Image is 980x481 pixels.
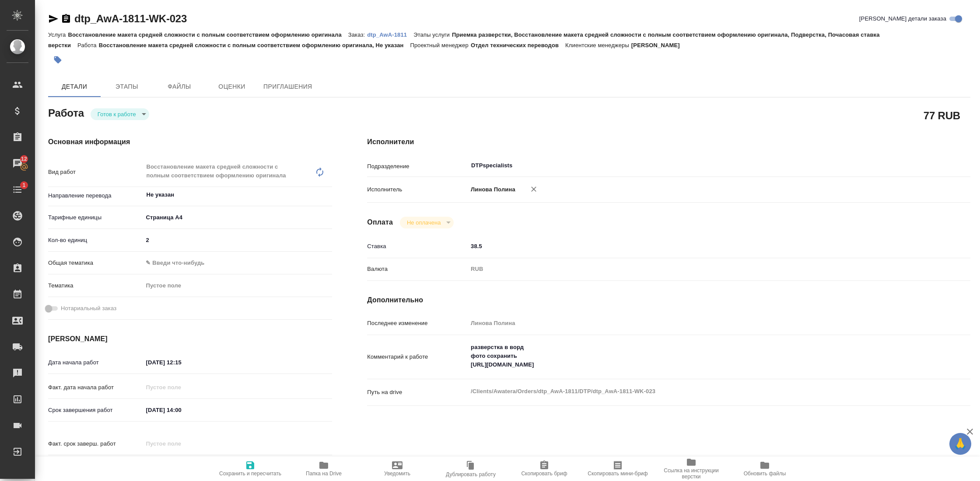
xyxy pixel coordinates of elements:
[367,265,468,273] p: Валюта
[211,81,253,92] span: Оценки
[2,152,33,174] a: 12
[915,165,917,166] button: Open
[48,14,59,24] button: Скопировать ссылку для ЯМессенджера
[521,471,567,477] span: Скопировать бриф
[48,104,84,120] h2: Работа
[367,137,970,147] h4: Исполнители
[61,14,71,24] button: Скопировать ссылку
[99,42,410,48] p: Восстановление макета средней сложности с полным соответствием оформлению оригинала, Не указан
[146,281,322,290] div: Пустое поле
[565,42,631,48] p: Клиентские менеджеры
[367,31,413,38] p: dtp_AwA-1811
[413,31,452,38] p: Этапы услуги
[360,457,434,481] button: Уведомить
[367,388,468,397] p: Путь на drive
[48,191,143,200] p: Направление перевода
[631,42,686,48] p: [PERSON_NAME]
[48,31,68,38] p: Услуга
[404,219,443,226] button: Не оплачена
[507,457,581,481] button: Скопировать бриф
[924,108,960,123] h2: 77 RUB
[158,81,200,92] span: Файлы
[143,256,332,270] div: ✎ Введи что-нибудь
[77,42,99,48] p: Работа
[2,179,33,201] a: 1
[410,42,471,48] p: Проектный менеджер
[219,471,281,477] span: Сохранить и пересчитать
[48,358,143,367] p: Дата начала работ
[367,242,468,251] p: Ставка
[953,435,968,453] span: 🙏
[949,433,971,455] button: 🙏
[471,42,565,48] p: Отдел технических переводов
[143,210,332,225] div: Страница А4
[524,180,543,199] button: Удалить исполнителя
[213,457,287,481] button: Сохранить и пересчитать
[48,50,67,69] button: Добавить тэг
[48,31,880,48] p: Приемка разверстки, Восстановление макета средней сложности с полным соответствием оформлению ори...
[48,439,143,448] p: Факт. срок заверш. работ
[434,457,507,481] button: Дублировать работу
[287,457,360,481] button: Папка на Drive
[48,334,332,344] h4: [PERSON_NAME]
[367,185,468,194] p: Исполнитель
[348,31,367,38] p: Заказ:
[48,168,143,176] p: Вид работ
[61,304,116,313] span: Нотариальный заказ
[143,404,219,416] input: ✎ Введи что-нибудь
[16,155,32,163] span: 12
[53,81,95,92] span: Детали
[48,383,143,392] p: Факт. дата начала работ
[367,319,468,328] p: Последнее изменение
[384,471,410,477] span: Уведомить
[17,181,31,190] span: 1
[660,467,723,480] span: Ссылка на инструкции верстки
[744,471,786,477] span: Обновить файлы
[143,437,219,450] input: Пустое поле
[859,14,946,23] span: [PERSON_NAME] детали заказа
[367,353,468,361] p: Комментарий к работе
[48,236,143,245] p: Кол-во единиц
[468,317,920,329] input: Пустое поле
[143,356,219,369] input: ✎ Введи что-нибудь
[95,111,139,118] button: Готов к работе
[48,213,143,222] p: Тарифные единицы
[468,262,920,277] div: RUB
[48,281,143,290] p: Тематика
[468,185,515,194] p: Линова Полина
[48,137,332,147] h4: Основная информация
[143,278,332,293] div: Пустое поле
[91,108,149,120] div: Готов к работе
[48,406,143,415] p: Срок завершения работ
[68,31,348,38] p: Восстановление макета средней сложности с полным соответствием оформлению оригинала
[367,162,468,171] p: Подразделение
[728,457,801,481] button: Обновить файлы
[106,81,148,92] span: Этапы
[306,471,342,477] span: Папка на Drive
[468,340,920,372] textarea: разверстка в ворд фото сохранить [URL][DOMAIN_NAME]
[468,240,920,253] input: ✎ Введи что-нибудь
[367,217,393,228] h4: Оплата
[468,384,920,399] textarea: /Clients/Awatera/Orders/dtp_AwA-1811/DTP/dtp_AwA-1811-WK-023
[48,259,143,267] p: Общая тематика
[654,457,728,481] button: Ссылка на инструкции верстки
[146,259,322,267] div: ✎ Введи что-нибудь
[588,471,647,477] span: Скопировать мини-бриф
[143,234,332,246] input: ✎ Введи что-нибудь
[263,81,312,92] span: Приглашения
[74,13,187,24] a: dtp_AwA-1811-WK-023
[367,295,970,305] h4: Дополнительно
[327,194,329,196] button: Open
[446,471,496,478] span: Дублировать работу
[143,381,219,394] input: Пустое поле
[581,457,654,481] button: Скопировать мини-бриф
[400,217,454,228] div: Готов к работе
[367,31,413,38] a: dtp_AwA-1811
